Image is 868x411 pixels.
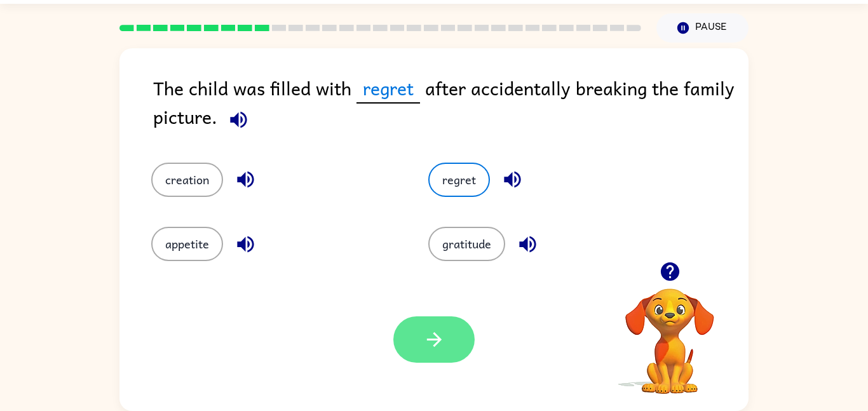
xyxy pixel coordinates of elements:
button: appetite [151,227,223,261]
button: gratitude [428,227,505,261]
span: regret [356,74,420,104]
div: The child was filled with after accidentally breaking the family picture. [153,74,749,137]
button: Pause [656,13,749,43]
video: Your browser must support playing .mp4 files to use Literably. Please try using another browser. [606,269,733,396]
button: creation [151,163,223,197]
button: regret [428,163,490,197]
